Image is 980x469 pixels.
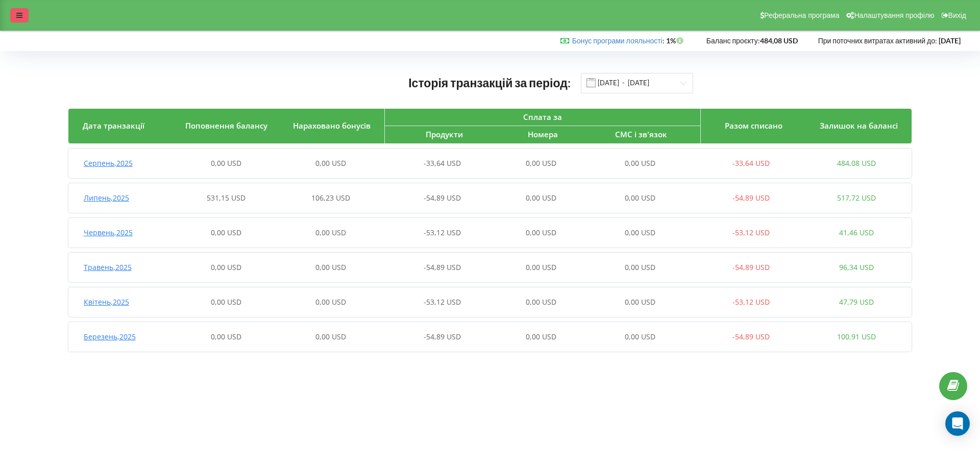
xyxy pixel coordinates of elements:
span: Реферальна програма [764,11,840,19]
span: Нараховано бонусів [293,120,371,131]
span: 0,00 USD [211,262,241,272]
span: -54,89 USD [732,193,770,203]
span: Історія транзакцій за період: [408,76,571,90]
span: Продукти [426,129,463,139]
div: Open Intercom Messenger [945,411,970,436]
span: 0,00 USD [315,158,346,168]
span: 484,08 USD [837,158,876,168]
span: 106,23 USD [311,193,350,203]
span: 41,46 USD [839,228,874,237]
strong: 1% [666,36,686,45]
span: -33,64 USD [424,158,461,168]
span: 0,00 USD [625,228,655,237]
span: -54,89 USD [732,262,770,272]
span: -53,12 USD [732,228,770,237]
span: 0,00 USD [625,193,655,203]
span: 0,00 USD [526,158,556,168]
span: 0,00 USD [526,228,556,237]
span: -53,12 USD [424,228,461,237]
span: 0,00 USD [315,297,346,307]
span: 100,91 USD [837,332,876,341]
span: 0,00 USD [526,193,556,203]
span: 96,34 USD [839,262,874,272]
span: 0,00 USD [526,332,556,341]
span: 0,00 USD [625,158,655,168]
span: 0,00 USD [211,332,241,341]
span: 0,00 USD [315,332,346,341]
span: 0,00 USD [526,297,556,307]
span: Разом списано [725,120,782,131]
span: 0,00 USD [625,332,655,341]
span: Липень , 2025 [84,193,129,203]
span: -54,89 USD [424,262,461,272]
span: 0,00 USD [211,158,241,168]
span: При поточних витратах активний до: [818,36,937,45]
span: Квітень , 2025 [84,297,129,307]
strong: 484,08 USD [760,36,798,45]
span: Поповнення балансу [185,120,267,131]
span: Налаштування профілю [854,11,934,19]
a: Бонус програми лояльності [572,36,663,45]
strong: [DATE] [939,36,961,45]
span: Сплата за [523,112,562,122]
span: -53,12 USD [732,297,770,307]
span: -33,64 USD [732,158,770,168]
span: Баланс проєкту: [706,36,760,45]
span: -54,89 USD [732,332,770,341]
span: 47,79 USD [839,297,874,307]
span: Травень , 2025 [84,262,132,272]
span: Червень , 2025 [84,228,133,237]
span: -53,12 USD [424,297,461,307]
span: -54,89 USD [424,332,461,341]
span: 517,72 USD [837,193,876,203]
span: -54,89 USD [424,193,461,203]
span: 0,00 USD [211,228,241,237]
span: 0,00 USD [526,262,556,272]
span: Номера [528,129,558,139]
span: 0,00 USD [625,262,655,272]
span: 531,15 USD [207,193,246,203]
span: Вихід [948,11,966,19]
span: СМС і зв'язок [615,129,667,139]
span: Серпень , 2025 [84,158,133,168]
span: 0,00 USD [625,297,655,307]
span: 0,00 USD [315,262,346,272]
span: 0,00 USD [211,297,241,307]
span: Березень , 2025 [84,332,136,341]
span: Залишок на балансі [820,120,898,131]
span: Дата транзакції [83,120,144,131]
span: 0,00 USD [315,228,346,237]
span: : [572,36,665,45]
